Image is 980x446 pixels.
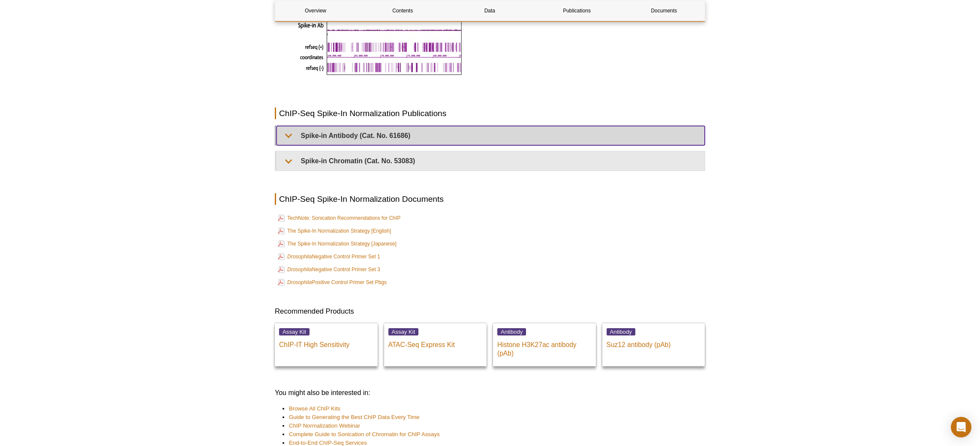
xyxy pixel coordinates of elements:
div: Open Intercom Messenger [951,417,971,437]
i: Drosophila [287,254,312,260]
a: Publications [537,0,617,21]
h2: ChIP-Seq Spike-In Normalization Publications [275,108,705,119]
a: Antibody Histone H3K27ac antibody (pAb) [493,323,596,366]
a: Antibody Suz12 antibody (pAb) [602,323,705,366]
i: Drosophila [287,266,312,272]
p: ATAC-Seq Express Kit [388,336,483,349]
a: Assay Kit ChIP-IT High Sensitivity [275,323,378,366]
a: Browse All ChIP Kits [289,404,340,413]
p: ChIP-IT High Sensitivity [279,336,373,349]
span: Antibody [607,328,635,335]
p: Histone H3K27ac antibody (pAb) [497,336,592,358]
a: The Spike-In Normalization Strategy [English] [278,226,391,236]
a: Guide to Generating the Best ChIP Data Every Time [289,413,420,422]
a: Contents [362,0,443,21]
p: Suz12 antibody (pAb) [607,336,701,349]
a: Data [449,0,530,21]
a: ChIP Normalization Webinar [289,422,360,430]
i: Drosophila [287,279,312,285]
span: Assay Kit [279,328,310,335]
h3: You might also be interested in: [275,388,705,398]
a: Overview [275,0,356,21]
a: DrosophilaNegative Control Primer Set 3 [278,264,380,275]
a: Documents [624,0,704,21]
a: DrosophilaPositive Control Primer Set Pbgs [278,277,387,287]
span: Assay Kit [388,328,419,335]
summary: Spike-in Antibody (Cat. No. 61686) [277,126,705,145]
h2: ChIP-Seq Spike-In Normalization Documents [275,193,705,205]
span: Antibody [497,328,526,335]
h3: Recommended Products [275,306,705,317]
a: Complete Guide to Sonication of Chromatin for ChIP Assays [289,430,440,439]
a: DrosophilaNegative Control Primer Set 1 [278,251,380,262]
a: The Spike-In Normalization Strategy [Japanese] [278,239,397,249]
a: Assay Kit ATAC-Seq Express Kit [384,323,487,366]
summary: Spike-in Chromatin (Cat. No. 53083) [277,151,705,171]
a: TechNote: Sonication Recommendations for ChIP [278,213,400,223]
